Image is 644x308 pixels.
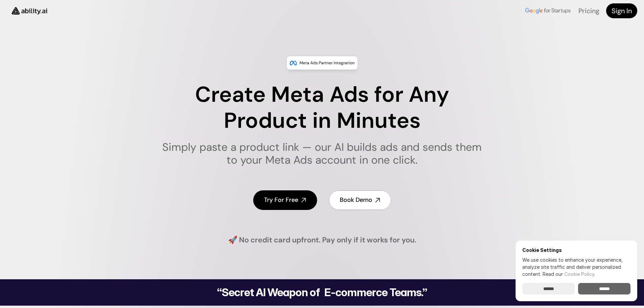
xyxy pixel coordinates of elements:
a: Cookie Policy [564,271,594,277]
a: Book Demo [329,190,391,210]
h4: Sign In [612,6,632,16]
h1: Create Meta Ads for Any Product in Minutes [158,82,486,134]
a: Pricing [578,6,599,15]
a: Sign In [606,3,637,18]
h2: “Secret AI Weapon of E-commerce Teams.” [200,287,445,298]
h4: 🚀 No credit card upfront. Pay only if it works for you. [228,235,416,245]
a: Try For Free [253,190,317,210]
span: Read our . [543,271,595,277]
h4: Try For Free [264,196,298,204]
h4: Book Demo [340,196,372,204]
p: Meta Ads Partner Integration [300,60,355,66]
h6: Cookie Settings [522,247,630,253]
h1: Simply paste a product link — our AI builds ads and sends them to your Meta Ads account in one cl... [158,141,486,167]
p: We use cookies to enhance your experience, analyze site traffic and deliver personalized content. [522,256,630,278]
